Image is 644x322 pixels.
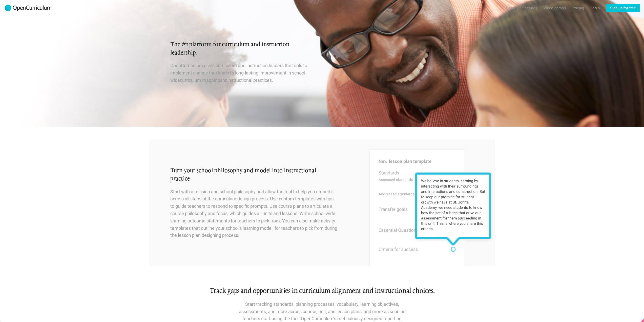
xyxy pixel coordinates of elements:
p: Start with a mission and school philosophy and allow the tool to help you embed it across all ste... [170,188,338,239]
h2: The #1 platform for curriculum and instruction leadership. [170,41,316,57]
img: lesson-template.png [368,140,495,266]
a: Login [590,4,600,12]
a: Sign up for free [606,4,640,12]
h2: Turn your school philosophy and model into instructional practice. [170,167,338,183]
h1: Track gaps and opportunities in curriculum alignment and instructional choices. [170,287,474,296]
a: Features [523,4,537,12]
p: OpenCurriculum gives curriculum and instruction leaders the tools to implement change that leads ... [170,62,316,84]
a: Home [506,4,516,12]
img: 2017-logo-m.png [4,4,52,12]
span: instructional practices [227,78,272,83]
a: Pricing [572,4,584,12]
a: Video demos [544,4,566,12]
span: curriculum mapping [180,78,220,83]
